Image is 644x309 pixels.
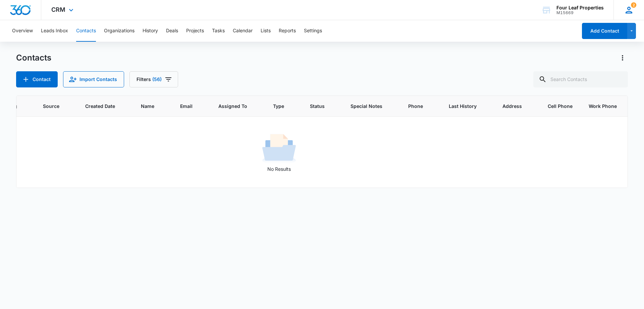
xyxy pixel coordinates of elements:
[548,103,573,110] span: Cell Phone
[310,103,325,110] span: Status
[582,23,627,39] button: Add Contact
[16,53,51,63] h1: Contacts
[141,103,154,110] span: Name
[351,103,382,110] span: Special Notes
[304,20,322,42] button: Settings
[631,2,636,8] span: 2
[449,103,477,110] span: Last History
[261,20,271,42] button: Lists
[51,6,65,13] span: CRM
[212,20,225,42] button: Tasks
[533,71,628,87] input: Search Contacts
[152,77,162,82] span: (56)
[631,2,636,8] div: notifications count
[129,71,178,87] button: Filters
[180,103,193,110] span: Email
[617,52,628,63] button: Actions
[589,103,617,110] span: Work Phone
[233,20,253,42] button: Calendar
[16,71,58,87] button: Add Contact
[85,103,115,110] span: Created Date
[166,20,178,42] button: Deals
[186,20,204,42] button: Projects
[43,103,59,110] span: Source
[273,103,284,110] span: Type
[218,103,247,110] span: Assigned To
[63,71,124,87] button: Import Contacts
[279,20,296,42] button: Reports
[143,20,158,42] button: History
[104,20,135,42] button: Organizations
[502,103,522,110] span: Address
[556,10,604,15] div: account id
[556,5,604,10] div: account name
[76,20,96,42] button: Contacts
[408,103,423,110] span: Phone
[12,20,33,42] button: Overview
[41,20,68,42] button: Leads Inbox
[262,132,296,165] img: No Results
